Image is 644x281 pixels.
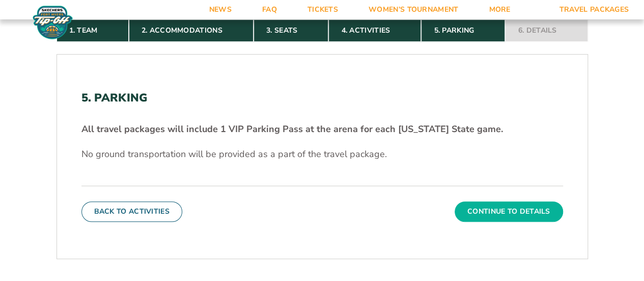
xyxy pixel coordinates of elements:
button: Back To Activities [81,201,182,222]
h2: 5. Parking [81,91,563,105]
p: No ground transportation will be provided as a part of the travel package. [81,148,563,161]
button: Continue To Details [455,201,563,222]
a: 3. Seats [254,19,328,42]
strong: All travel packages will include 1 VIP Parking Pass at the arena for each [US_STATE] State game. [81,123,503,135]
img: Fort Myers Tip-Off [31,5,75,40]
a: 2. Accommodations [129,19,254,42]
a: 4. Activities [328,19,421,42]
a: 1. Team [57,19,129,42]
